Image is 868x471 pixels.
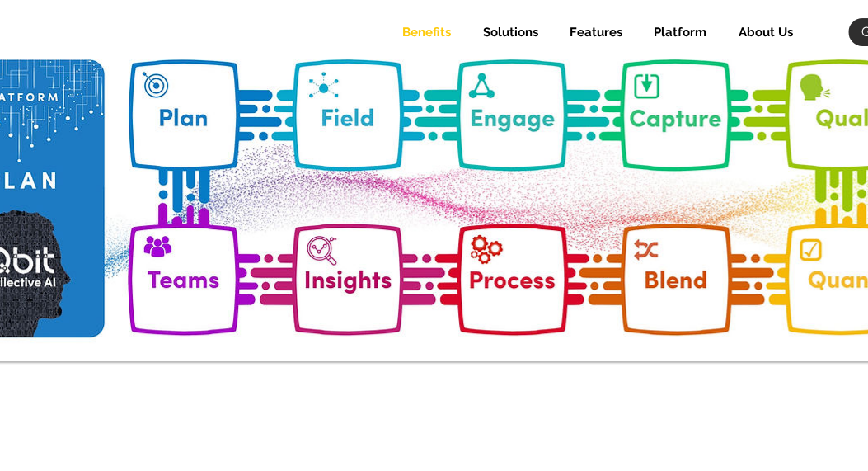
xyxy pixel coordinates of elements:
[394,18,459,46] p: Benefits
[645,18,715,46] p: Platform
[786,392,868,471] iframe: Chat Widget
[382,18,463,46] a: Benefits
[475,18,547,46] p: Solutions
[730,18,801,46] p: About Us
[551,18,635,46] div: Features
[382,18,805,46] nav: Site
[561,18,631,46] p: Features
[635,18,719,46] div: Platform
[463,18,551,46] div: Solutions
[719,18,805,46] a: About Us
